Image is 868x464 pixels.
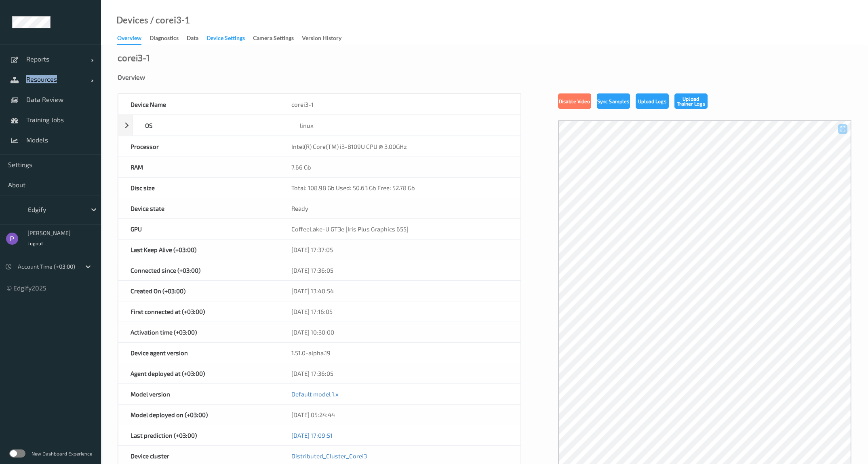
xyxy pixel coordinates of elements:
[279,198,520,218] div: Ready
[206,33,253,44] a: Device Settings
[558,93,591,109] button: Disable Video
[117,33,150,45] a: Overview
[118,136,279,157] div: Processor
[597,93,630,109] button: Sync Samples
[148,16,190,24] div: / corei3-1
[302,33,350,44] a: Version History
[206,34,245,44] div: Device Settings
[118,94,279,114] div: Device Name
[116,16,148,24] a: Devices
[288,115,520,136] div: linux
[118,198,279,218] div: Device state
[118,322,279,342] div: Activation time (+03:00)
[150,34,179,44] div: Diagnostics
[279,405,520,425] div: [DATE] 05:24:44
[118,405,279,425] div: Model deployed on (+03:00)
[118,281,279,301] div: Created On (+03:00)
[279,322,520,342] div: [DATE] 10:30:00
[279,260,520,280] div: [DATE] 17:36:05
[133,115,288,136] div: OS
[253,33,302,44] a: Camera Settings
[118,363,279,383] div: Agent deployed at (+03:00)
[118,73,851,81] div: Overview
[118,157,279,177] div: RAM
[117,34,141,45] div: Overview
[291,432,333,439] a: [DATE] 17:09:51
[279,136,520,157] div: Intel(R) Core(TM) i3-8109U CPU @ 3.00GHz
[118,301,279,322] div: First connected at (+03:00)
[118,219,279,239] div: GPU
[279,343,520,363] div: 1.51.0-alpha.19
[302,34,341,44] div: Version History
[187,33,206,44] a: Data
[279,301,520,322] div: [DATE] 17:16:05
[118,178,279,198] div: Disc size
[118,343,279,363] div: Device agent version
[118,384,279,404] div: Model version
[291,452,367,460] a: Distributed_Cluster_Corei3
[279,178,520,198] div: Total: 108.98 Gb Used: 50.63 Gb Free: 52.78 Gb
[279,94,520,114] div: corei3-1
[291,390,339,398] a: Default model 1.x
[118,53,150,61] div: corei3-1
[118,115,521,136] div: OSlinux
[150,33,187,44] a: Diagnostics
[279,363,520,383] div: [DATE] 17:36:05
[118,260,279,280] div: Connected since (+03:00)
[279,219,520,239] div: CoffeeLake-U GT3e [Iris Plus Graphics 655]
[279,157,520,177] div: 7.66 Gb
[253,34,294,44] div: Camera Settings
[118,239,279,260] div: Last Keep Alive (+03:00)
[187,34,198,44] div: Data
[279,281,520,301] div: [DATE] 13:40:54
[118,425,279,445] div: Last prediction (+03:00)
[636,93,669,109] button: Upload Logs
[674,93,708,109] button: Upload Trainer Logs
[279,239,520,260] div: [DATE] 17:37:05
